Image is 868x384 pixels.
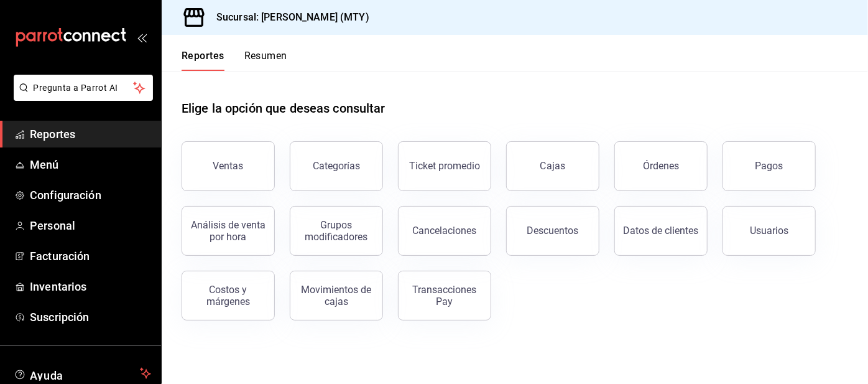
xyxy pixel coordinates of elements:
button: Ventas [182,141,275,191]
span: Configuración [30,187,151,204]
h3: Sucursal: [PERSON_NAME] (MTY) [206,10,369,25]
button: Categorías [290,141,383,191]
div: Órdenes [643,160,679,172]
button: Datos de clientes [614,206,708,256]
div: Cancelaciones [413,225,477,236]
div: Descuentos [527,225,579,236]
button: Pagos [723,141,816,191]
div: Categorías [313,160,360,172]
div: navigation tabs [182,50,287,71]
span: Suscripción [30,309,151,325]
button: Órdenes [614,141,708,191]
div: Análisis de venta por hora [190,219,267,243]
h1: Elige la opción que deseas consultar [182,99,386,118]
span: Facturación [30,248,151,265]
button: open_drawer_menu [137,32,147,42]
span: Reportes [30,126,151,143]
button: Cancelaciones [398,206,491,256]
a: Cajas [506,141,599,191]
div: Ticket promedio [409,160,480,172]
div: Usuarios [750,225,788,236]
button: Grupos modificadores [290,206,383,256]
button: Ticket promedio [398,141,491,191]
div: Costos y márgenes [190,284,267,307]
div: Ventas [213,160,244,172]
a: Pregunta a Parrot AI [9,90,153,103]
div: Datos de clientes [624,225,699,236]
span: Menú [30,156,151,173]
button: Pregunta a Parrot AI [14,75,153,101]
button: Análisis de venta por hora [182,206,275,256]
button: Descuentos [506,206,599,256]
span: Pregunta a Parrot AI [34,82,134,95]
div: Transacciones Pay [406,284,483,307]
span: Ayuda [30,366,135,381]
div: Grupos modificadores [298,219,375,243]
div: Pagos [755,160,783,172]
button: Movimientos de cajas [290,271,383,321]
div: Cajas [540,159,566,174]
span: Inventarios [30,278,151,295]
div: Movimientos de cajas [298,284,375,307]
button: Usuarios [723,206,816,256]
span: Personal [30,217,151,234]
button: Transacciones Pay [398,271,491,321]
button: Costos y márgenes [182,271,275,321]
button: Resumen [244,50,287,71]
button: Reportes [182,50,224,71]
